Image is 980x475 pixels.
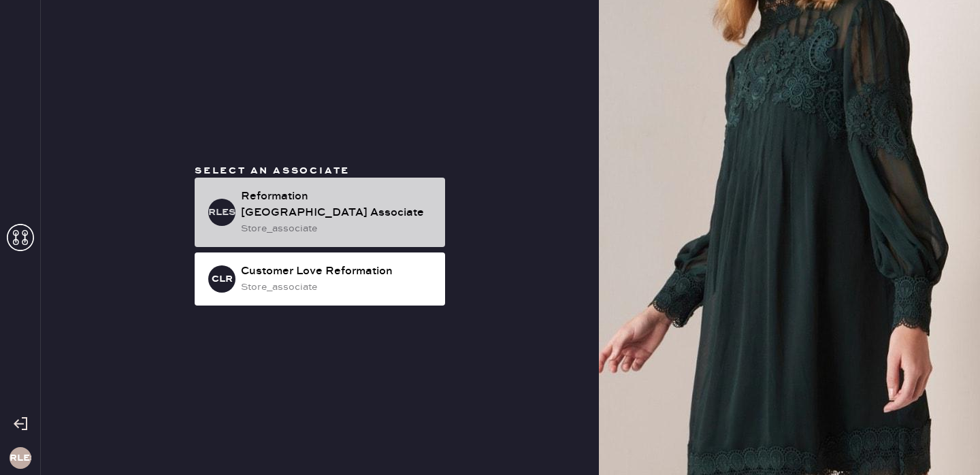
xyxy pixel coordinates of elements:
[241,280,434,295] div: store_associate
[241,263,434,280] div: Customer Love Reformation
[241,189,434,221] div: Reformation [GEOGRAPHIC_DATA] Associate
[915,414,974,472] iframe: Front Chat
[195,165,350,177] span: Select an associate
[212,274,233,284] h3: CLR
[208,208,235,217] h3: RLESA
[241,221,434,236] div: store_associate
[10,453,31,463] h3: RLES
